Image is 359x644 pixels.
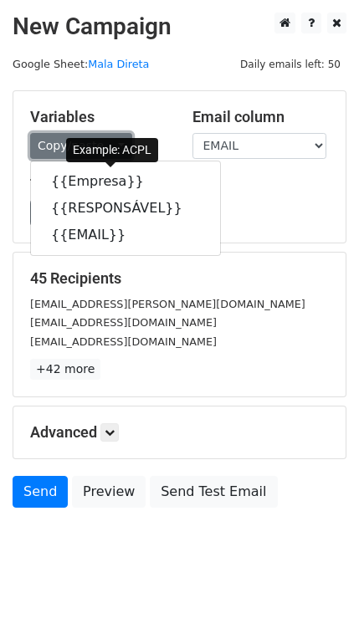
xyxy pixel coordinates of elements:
[30,359,100,380] a: +42 more
[30,108,167,126] h5: Variables
[13,476,68,508] a: Send
[31,222,220,248] a: {{EMAIL}}
[30,423,329,442] h5: Advanced
[150,476,277,508] a: Send Test Email
[30,335,217,348] small: [EMAIL_ADDRESS][DOMAIN_NAME]
[30,316,217,329] small: [EMAIL_ADDRESS][DOMAIN_NAME]
[13,58,149,70] small: Google Sheet:
[66,138,158,162] div: Example: ACPL
[275,564,359,644] div: Widget de chat
[31,168,220,195] a: {{Empresa}}
[30,133,132,159] a: Copy/paste...
[30,269,329,288] h5: 45 Recipients
[31,195,220,222] a: {{RESPONSÁVEL}}
[88,58,149,70] a: Mala Direta
[234,58,346,70] a: Daily emails left: 50
[234,55,346,74] span: Daily emails left: 50
[192,108,330,126] h5: Email column
[275,564,359,644] iframe: Chat Widget
[30,298,305,310] small: [EMAIL_ADDRESS][PERSON_NAME][DOMAIN_NAME]
[13,13,346,41] h2: New Campaign
[72,476,146,508] a: Preview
